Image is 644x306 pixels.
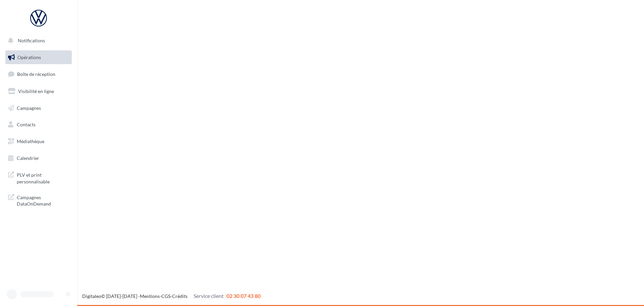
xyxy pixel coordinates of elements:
a: Mentions [140,293,160,299]
span: © [DATE]-[DATE] - - - [82,293,261,299]
a: Calendrier [4,151,73,165]
span: Notifications [18,38,45,43]
button: Notifications [4,34,70,48]
a: Crédits [172,293,187,299]
a: Visibilité en ligne [4,84,73,98]
span: Service client [194,293,224,299]
span: Boîte de réception [17,71,55,77]
a: Opérations [4,50,73,64]
a: Boîte de réception [4,67,73,81]
span: Calendrier [17,155,39,161]
span: Contacts [17,122,36,127]
span: Visibilité en ligne [18,88,54,94]
a: Médiathèque [4,134,73,148]
a: Campagnes DataOnDemand [4,190,73,210]
a: Campagnes [4,101,73,115]
a: PLV et print personnalisable [4,168,73,187]
a: Digitaleo [82,293,101,299]
a: Contacts [4,118,73,132]
span: PLV et print personnalisable [17,170,69,185]
span: Campagnes DataOnDemand [17,193,69,207]
a: CGS [161,293,170,299]
span: Médiathèque [17,138,44,144]
span: Opérations [17,54,41,60]
span: 02 30 07 43 80 [226,293,261,299]
span: Campagnes [17,105,41,111]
